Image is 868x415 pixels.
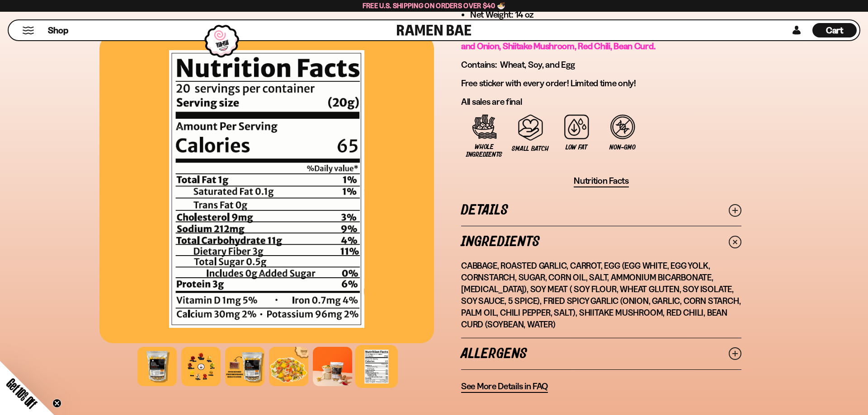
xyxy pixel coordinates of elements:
span: Free sticker with every order! Limited time only! [461,78,636,89]
span: Toppings: Cabbage, Roasted Garlic, Egg, Carrot, Soy beef, Fried Spicy garlic and Onion, Shiitake ... [461,29,738,51]
span: Whole Ingredients [466,143,503,159]
a: Allergens [461,338,741,369]
p: All sales are final [461,96,741,107]
span: Get 10% Off [4,376,39,411]
button: Close teaser [52,399,61,408]
a: Details [461,195,741,226]
a: Cart [812,20,857,40]
a: Ingredients [461,226,741,257]
button: Mobile Menu Trigger [22,27,34,34]
a: See More Details in FAQ [461,381,548,393]
span: See More Details in FAQ [461,381,548,392]
span: Nutrition Facts [574,175,629,187]
span: Small Batch [512,145,548,153]
a: Shop [48,23,68,37]
span: Contains: Wheat, Soy, and Egg [461,59,575,70]
span: Shop [48,24,68,37]
span: Low Fat [566,144,587,151]
p: Cabbage, Roasted Garlic, Carrot, Egg (Egg White, Egg Yolk, Cornstarch, Sugar, Corn Oil, Salt, Amm... [461,260,741,331]
button: Nutrition Facts [574,175,629,187]
span: Non-GMO [609,144,635,151]
span: Cart [826,25,844,36]
span: Free U.S. Shipping on Orders over $40 🍜 [363,1,506,10]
